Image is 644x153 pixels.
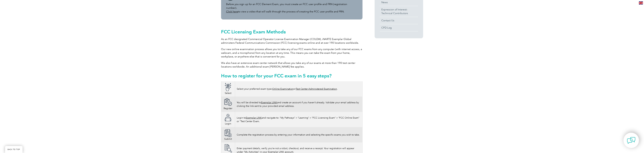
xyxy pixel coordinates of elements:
[380,24,418,31] a: CPD Log
[380,17,418,24] a: Contact Us
[380,6,418,17] a: Expression of Interest:Technical Contributors
[226,10,238,13] a: Click here
[221,61,362,69] p: We also have an extensive exam center network that allows you take any of our exams at more than ...
[221,81,235,97] td: Select
[221,29,362,34] h2: FCC Licensing Exam Methods
[235,97,362,112] td: You will be directed to and create an account if you haven’t already. Validate your email address...
[235,112,362,127] td: Login to and navigate to: “My Pathways” > “Learning” > “FCC Licensing Exam” > “FCC Online Exam” o...
[627,136,635,145] img: contact-chat.png
[226,2,357,13] p: Before you sign up for an FCC Element Exam, you must create an FCC user profile and FRN (registra...
[235,127,362,142] td: Complete the registration process by entering your information and selecting the specific exams y...
[221,97,235,112] td: Register
[261,101,277,104] a: Exemplar LINK
[221,73,362,78] h2: How to register for your FCC exam in 5 easy steps?
[246,116,262,119] a: Exemplar LINK
[272,88,293,90] a: Online Examination
[639,1,643,5] img: en
[5,146,23,153] a: BACK TO TOP
[221,127,235,142] td: Submit
[221,47,362,58] p: Our new online examination process allows you to take any of our FCC exams from any computer (wit...
[221,37,362,45] p: As an FCC designated Commercial Operator License Examination Manager (COLEM), iNARTE Exemplar Glo...
[296,88,337,90] a: Test Center-Administered Examination
[221,112,235,127] td: Login
[235,81,362,97] td: Select your preferred exam type: or .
